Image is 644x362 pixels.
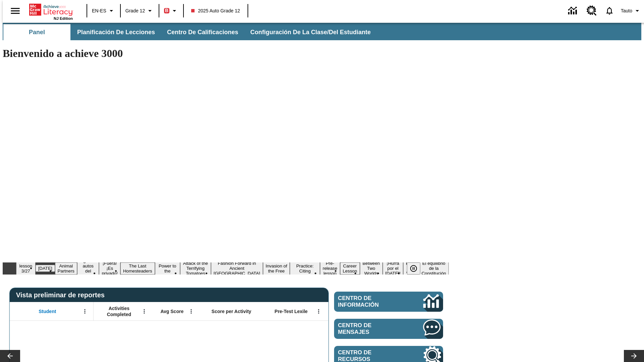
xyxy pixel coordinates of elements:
[120,262,155,275] button: Slide 6 The Last Homesteaders
[3,24,377,40] div: Subbarra de navegación
[275,308,308,314] span: Pre-Test Lexile
[167,28,238,36] span: Centro de calificaciones
[16,257,36,280] button: Slide 1 Test lesson 3/27 en
[290,257,320,280] button: Slide 11 Mixed Practice: Citing Evidence
[36,265,55,272] button: Slide 2 Día del Trabajo
[39,308,56,314] span: Student
[314,306,324,316] button: Abrir menú
[92,7,106,14] span: EN-ES
[16,291,108,299] span: Vista preliminar de reportes
[621,7,632,14] span: Tauto
[165,6,168,15] span: B
[245,24,376,40] button: Configuración de la clase/del estudiante
[334,319,443,339] a: Centro de mensajes
[161,5,181,17] button: Boost El color de la clase es rojo. Cambiar el color de la clase.
[3,47,449,60] h1: Bienvenido a achieve 3000
[5,1,25,21] button: Abrir el menú lateral
[624,350,644,362] button: Carrusel de lecciones, seguir
[212,308,252,314] span: Score per Activity
[89,5,118,17] button: Language: EN-ES, Selecciona un idioma
[419,260,449,277] button: Slide 17 El equilibrio de la Constitución
[618,5,644,17] button: Perfil/Configuración
[139,306,149,316] button: Abrir menú
[72,24,160,40] button: Planificación de lecciones
[125,7,145,14] span: Grade 12
[155,257,180,280] button: Slide 7 Solar Power to the People
[3,23,641,40] div: Subbarra de navegación
[80,306,90,316] button: Abrir menú
[29,3,73,16] a: Portada
[403,260,419,277] button: Slide 16 Point of View
[601,2,618,19] a: Notificaciones
[340,262,360,275] button: Slide 13 Career Lesson
[564,2,583,20] a: Centro de información
[77,257,99,280] button: Slide 4 ¿Los autos del futuro?
[77,28,155,36] span: Planificación de lecciones
[97,305,141,317] span: Activities Completed
[320,260,340,277] button: Slide 12 Pre-release lesson
[263,257,290,280] button: Slide 10 The Invasion of the Free CD
[583,2,601,20] a: Centro de recursos, Se abrirá en una pestaña nueva.
[191,7,240,14] span: 2025 Auto Grade 12
[250,28,371,36] span: Configuración de la clase/del estudiante
[99,260,120,277] button: Slide 5 ¡Fuera! ¡Es privado!
[162,24,244,40] button: Centro de calificaciones
[29,2,73,20] div: Portada
[338,322,403,336] span: Centro de mensajes
[54,16,73,20] span: NJ Edition
[186,306,196,316] button: Abrir menú
[29,28,45,36] span: Panel
[338,295,401,308] span: Centro de información
[383,260,404,277] button: Slide 15 ¡Hurra por el Día de la Constitución!
[407,262,427,275] div: Pausar
[334,292,443,312] a: Centro de información
[160,308,183,314] span: Avg Score
[3,24,70,40] button: Panel
[360,260,383,277] button: Slide 14 Between Two Worlds
[180,260,211,277] button: Slide 8 Attack of the Terrifying Tomatoes
[407,262,420,275] button: Pausar
[55,262,77,275] button: Slide 3 Animal Partners
[123,5,157,17] button: Grado: Grade 12, Elige un grado
[211,260,263,277] button: Slide 9 Fashion Forward in Ancient Rome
